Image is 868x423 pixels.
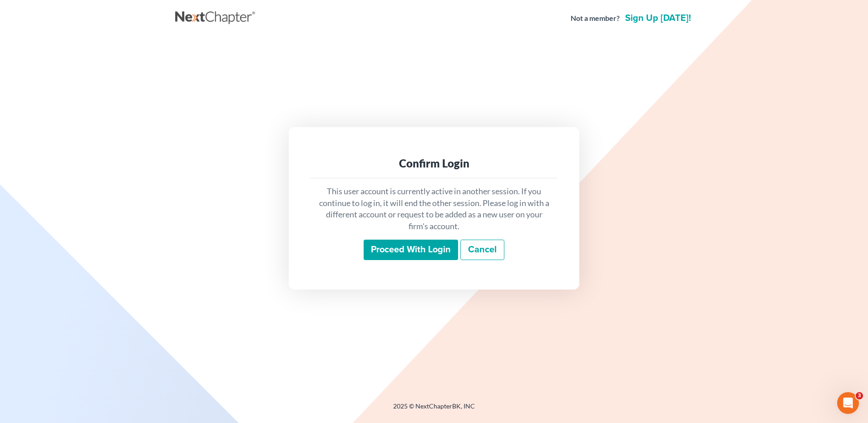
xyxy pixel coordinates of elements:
[364,240,458,261] input: Proceed with login
[856,392,863,399] span: 3
[623,14,693,23] a: Sign up [DATE]!
[318,156,550,171] div: Confirm Login
[175,402,693,418] div: 2025 © NextChapterBK, INC
[460,240,504,261] a: Cancel
[571,13,620,24] strong: Not a member?
[837,392,859,414] iframe: Intercom live chat
[318,186,550,232] p: This user account is currently active in another session. If you continue to log in, it will end ...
